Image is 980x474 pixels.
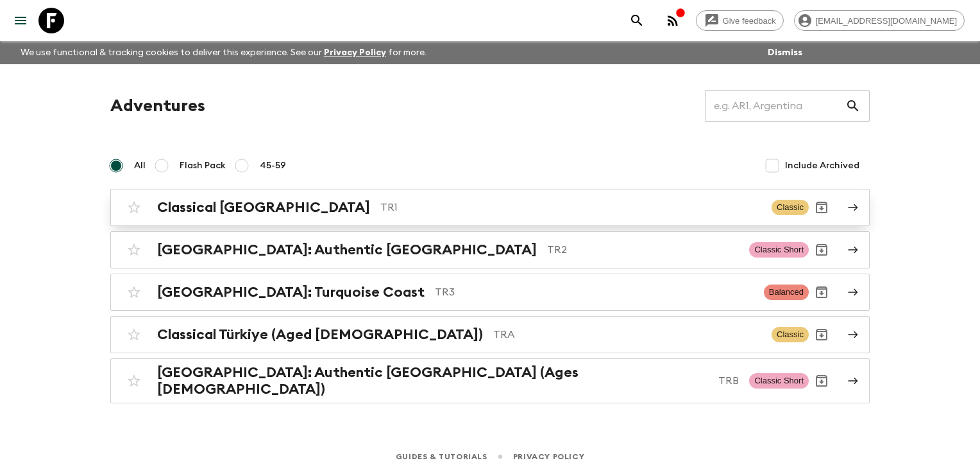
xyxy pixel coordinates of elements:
[809,16,964,26] span: [EMAIL_ADDRESS][DOMAIN_NAME]
[110,231,870,268] a: [GEOGRAPHIC_DATA]: Authentic [GEOGRAPHIC_DATA]TR2Classic ShortArchive
[157,284,425,301] h2: [GEOGRAPHIC_DATA]: Turquoise Coast
[180,159,226,172] span: Flash Pack
[157,326,483,343] h2: Classical Türkiye (Aged [DEMOGRAPHIC_DATA])
[772,200,809,215] span: Classic
[749,242,809,258] span: Classic Short
[15,41,432,64] p: We use functional & tracking cookies to deliver this experience. See our for more.
[260,159,286,172] span: 45-59
[110,189,870,226] a: Classical [GEOGRAPHIC_DATA]TR1ClassicArchive
[809,279,834,305] button: Archive
[324,48,386,57] a: Privacy Policy
[134,159,146,172] span: All
[749,373,809,389] span: Classic Short
[696,10,784,31] a: Give feedback
[110,274,870,311] a: [GEOGRAPHIC_DATA]: Turquoise CoastTR3BalancedArchive
[785,159,859,172] span: Include Archived
[157,364,708,398] h2: [GEOGRAPHIC_DATA]: Authentic [GEOGRAPHIC_DATA] (Ages [DEMOGRAPHIC_DATA])
[435,285,754,300] p: TR3
[547,242,739,258] p: TR2
[809,237,834,263] button: Archive
[493,327,761,342] p: TRA
[705,88,845,124] input: e.g. AR1, Argentina
[809,195,834,220] button: Archive
[110,93,205,119] h1: Adventures
[764,285,809,300] span: Balanced
[809,322,834,347] button: Archive
[380,200,761,215] p: TR1
[716,16,783,26] span: Give feedback
[110,316,870,353] a: Classical Türkiye (Aged [DEMOGRAPHIC_DATA])TRAClassicArchive
[396,450,487,464] a: Guides & Tutorials
[772,327,809,342] span: Classic
[157,241,537,258] h2: [GEOGRAPHIC_DATA]: Authentic [GEOGRAPHIC_DATA]
[513,450,584,464] a: Privacy Policy
[718,373,739,389] p: TRB
[794,10,965,31] div: [EMAIL_ADDRESS][DOMAIN_NAME]
[110,358,870,403] a: [GEOGRAPHIC_DATA]: Authentic [GEOGRAPHIC_DATA] (Ages [DEMOGRAPHIC_DATA])TRBClassic ShortArchive
[765,44,806,62] button: Dismiss
[624,8,650,33] button: search adventures
[809,368,834,394] button: Archive
[157,199,370,216] h2: Classical [GEOGRAPHIC_DATA]
[8,8,33,33] button: menu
